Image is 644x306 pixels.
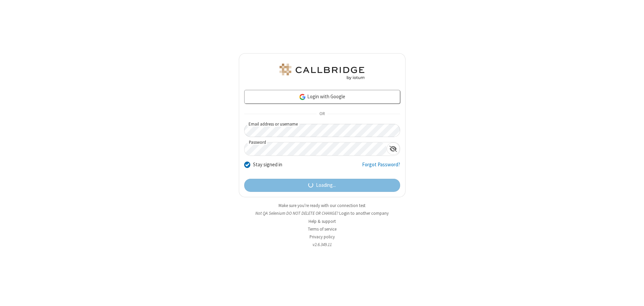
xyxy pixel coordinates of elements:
img: QA Selenium DO NOT DELETE OR CHANGE [278,64,366,80]
button: Loading... [244,179,400,192]
a: Privacy policy [310,234,335,240]
label: Stay signed in [253,161,282,169]
span: Loading... [316,181,336,189]
a: Forgot Password? [362,161,400,174]
li: Not QA Selenium DO NOT DELETE OR CHANGE? [239,210,406,216]
a: Login with Google [244,90,400,103]
input: Password [245,142,387,156]
li: v2.6.349.11 [239,241,406,248]
span: OR [317,109,327,118]
button: Login to another company [339,210,389,216]
input: Email address or username [244,124,400,137]
img: google-icon.png [299,93,306,101]
a: Make sure you're ready with our connection test [279,203,365,208]
a: Help & support [309,218,336,224]
div: Show password [387,142,400,155]
a: Terms of service [308,226,336,232]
